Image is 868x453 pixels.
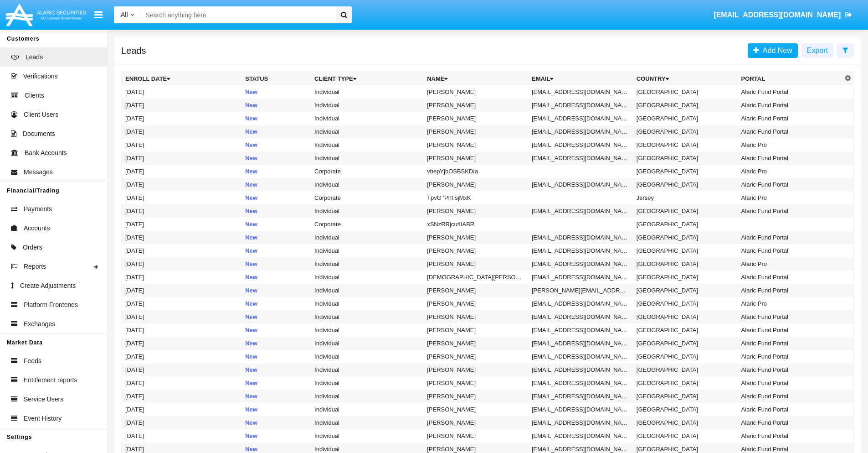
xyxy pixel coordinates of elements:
[311,85,423,99] td: Individual
[311,403,423,416] td: Individual
[528,363,633,376] td: [EMAIL_ADDRESS][DOMAIN_NAME]
[423,297,528,310] td: [PERSON_NAME]
[122,416,242,429] td: [DATE]
[122,99,242,112] td: [DATE]
[122,337,242,350] td: [DATE]
[122,165,242,178] td: [DATE]
[26,52,43,62] span: Leads
[311,178,423,191] td: Individual
[311,112,423,125] td: Individual
[122,138,242,151] td: [DATE]
[423,257,528,271] td: [PERSON_NAME]
[423,310,528,323] td: [PERSON_NAME]
[528,138,633,151] td: [EMAIL_ADDRESS][DOMAIN_NAME]
[25,91,44,100] span: Clients
[423,178,528,191] td: [PERSON_NAME]
[122,218,242,231] td: [DATE]
[633,112,738,125] td: [GEOGRAPHIC_DATA]
[738,204,842,218] td: Alaric Fund Portal
[738,271,842,284] td: Alaric Fund Portal
[423,138,528,151] td: [PERSON_NAME]
[528,337,633,350] td: [EMAIL_ADDRESS][DOMAIN_NAME]
[633,231,738,244] td: [GEOGRAPHIC_DATA]
[738,337,842,350] td: Alaric Fund Portal
[311,218,423,231] td: Corporate
[241,350,311,363] td: New
[528,204,633,218] td: [EMAIL_ADDRESS][DOMAIN_NAME]
[241,151,311,165] td: New
[423,429,528,443] td: [PERSON_NAME]
[241,297,311,310] td: New
[241,191,311,204] td: New
[311,350,423,363] td: Individual
[423,416,528,429] td: [PERSON_NAME]
[423,85,528,99] td: [PERSON_NAME]
[528,257,633,271] td: [EMAIL_ADDRESS][DOMAIN_NAME]
[709,2,857,28] a: [EMAIL_ADDRESS][DOMAIN_NAME]
[141,6,333,23] input: Search
[738,125,842,138] td: Alaric Fund Portal
[24,375,77,385] span: Entitlement reports
[122,350,242,363] td: [DATE]
[528,376,633,390] td: [EMAIL_ADDRESS][DOMAIN_NAME]
[633,218,738,231] td: [GEOGRAPHIC_DATA]
[633,72,738,86] th: Country
[241,231,311,244] td: New
[738,151,842,165] td: Alaric Fund Portal
[738,191,842,204] td: Alaric Pro
[423,350,528,363] td: [PERSON_NAME]
[122,204,242,218] td: [DATE]
[633,125,738,138] td: [GEOGRAPHIC_DATA]
[528,284,633,297] td: [PERSON_NAME][EMAIL_ADDRESS][DOMAIN_NAME]
[24,110,58,120] span: Client Users
[311,376,423,390] td: Individual
[423,284,528,297] td: [PERSON_NAME]
[311,337,423,350] td: Individual
[122,390,242,403] td: [DATE]
[633,191,738,204] td: Jersey
[241,390,311,403] td: New
[738,165,842,178] td: Alaric Pro
[311,165,423,178] td: Corporate
[122,191,242,204] td: [DATE]
[241,244,311,257] td: New
[241,99,311,112] td: New
[24,414,62,423] span: Event History
[241,416,311,429] td: New
[122,244,242,257] td: [DATE]
[121,11,128,18] span: All
[311,429,423,443] td: Individual
[5,1,87,28] img: Logo image
[423,165,528,178] td: vbepYjbOSBSKDIa
[633,297,738,310] td: [GEOGRAPHIC_DATA]
[311,257,423,271] td: Individual
[633,390,738,403] td: [GEOGRAPHIC_DATA]
[122,178,242,191] td: [DATE]
[528,416,633,429] td: [EMAIL_ADDRESS][DOMAIN_NAME]
[311,323,423,337] td: Individual
[801,43,833,58] button: Export
[25,148,67,158] span: Bank Accounts
[311,284,423,297] td: Individual
[311,297,423,310] td: Individual
[23,72,57,81] span: Verifications
[633,323,738,337] td: [GEOGRAPHIC_DATA]
[423,72,528,86] th: Name
[423,271,528,284] td: [DEMOGRAPHIC_DATA][PERSON_NAME]
[633,310,738,323] td: [GEOGRAPHIC_DATA]
[633,429,738,443] td: [GEOGRAPHIC_DATA]
[738,257,842,271] td: Alaric Pro
[241,165,311,178] td: New
[311,271,423,284] td: Individual
[241,204,311,218] td: New
[528,297,633,310] td: [EMAIL_ADDRESS][DOMAIN_NAME]
[241,271,311,284] td: New
[633,138,738,151] td: [GEOGRAPHIC_DATA]
[241,72,311,86] th: Status
[633,284,738,297] td: [GEOGRAPHIC_DATA]
[241,218,311,231] td: New
[241,257,311,271] td: New
[759,47,792,54] span: Add New
[738,72,842,86] th: Portal
[311,99,423,112] td: Individual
